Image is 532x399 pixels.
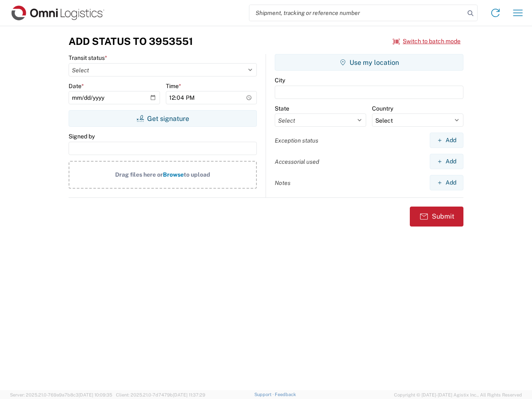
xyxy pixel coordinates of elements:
[275,76,285,84] label: City
[166,82,181,90] label: Time
[275,179,291,187] label: Notes
[430,154,463,169] button: Add
[115,171,163,178] span: Drag files here or
[275,137,318,144] label: Exception status
[69,82,84,90] label: Date
[254,392,275,397] a: Support
[393,34,461,48] button: Switch to batch mode
[275,392,296,397] a: Feedback
[430,133,463,148] button: Add
[372,105,393,112] label: Country
[275,158,319,165] label: Accessorial used
[430,175,463,190] button: Add
[394,391,522,399] span: Copyright © [DATE]-[DATE] Agistix Inc., All Rights Reserved
[69,133,95,140] label: Signed by
[275,105,289,112] label: State
[249,5,465,21] input: Shipment, tracking or reference number
[69,110,257,127] button: Get signature
[184,171,210,178] span: to upload
[173,392,205,397] span: [DATE] 11:37:29
[69,54,107,62] label: Transit status
[79,392,112,397] span: [DATE] 10:09:35
[275,54,463,71] button: Use my location
[69,35,193,47] h3: Add Status to 3953551
[410,207,463,227] button: Submit
[163,171,184,178] span: Browse
[10,392,112,397] span: Server: 2025.21.0-769a9a7b8c3
[116,392,205,397] span: Client: 2025.21.0-7d7479b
